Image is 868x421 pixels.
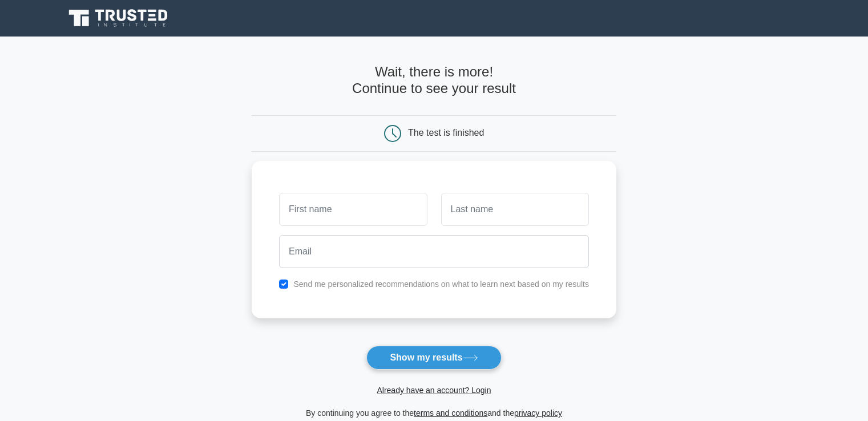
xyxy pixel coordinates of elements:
div: The test is finished [408,128,484,137]
a: terms and conditions [414,408,487,418]
input: Last name [441,193,589,226]
h4: Wait, there is more! Continue to see your result [252,64,616,97]
a: privacy policy [514,408,562,418]
label: Send me personalized recommendations on what to learn next based on my results [293,280,589,289]
div: By continuing you agree to the and the [245,406,623,420]
button: Show my results [366,346,501,370]
input: Email [279,235,589,268]
a: Already have an account? Login [377,386,491,395]
input: First name [279,193,427,226]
